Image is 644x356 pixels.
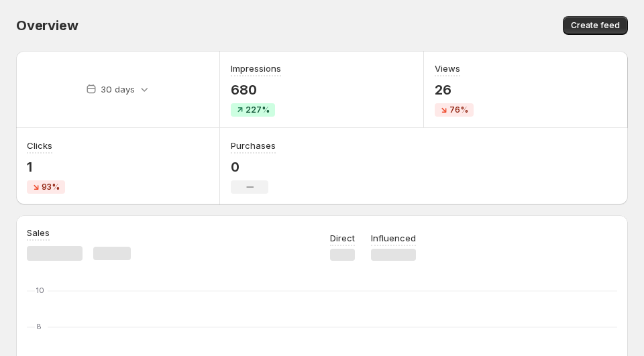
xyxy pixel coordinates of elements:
span: Create feed [571,20,620,31]
h3: Clicks [27,139,52,152]
h3: Purchases [231,139,276,152]
span: 93% [42,182,60,192]
p: 680 [231,82,281,98]
span: Overview [16,17,78,34]
span: 227% [246,105,270,115]
text: 10 [36,286,44,295]
p: Influenced [371,231,416,245]
span: 76% [449,105,468,115]
button: Create feed [563,16,628,35]
p: 1 [27,159,65,175]
p: Direct [330,231,355,245]
h3: Impressions [231,62,281,75]
p: 30 days [101,82,135,96]
p: 0 [231,159,276,175]
p: 26 [435,82,474,98]
text: 8 [36,322,42,331]
h3: Sales [27,226,50,239]
h3: Views [435,62,460,75]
